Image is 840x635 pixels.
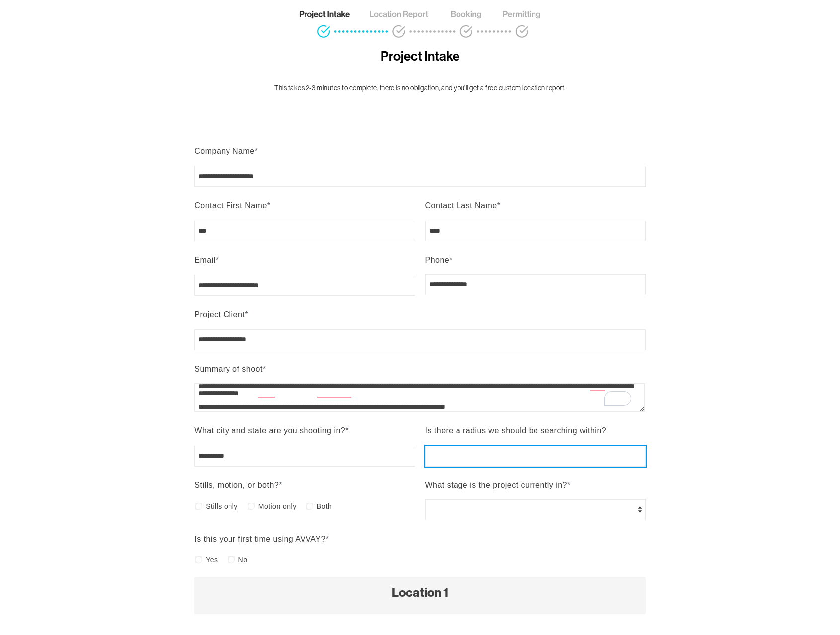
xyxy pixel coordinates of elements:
input: Both [306,503,313,510]
input: Contact Last Name* [425,221,646,241]
span: Phone [425,256,450,264]
span: What city and state are you shooting in? [194,426,345,435]
textarea: To enrich screen reader interactions, please activate Accessibility in Grammarly extension settings [194,383,645,412]
input: Phone* [425,274,646,295]
input: No [228,556,235,563]
span: Company Name [194,147,254,155]
input: Project Client* [194,329,645,350]
span: Summary of shoot [194,365,263,373]
input: Is there a radius we should be searching within? [425,446,646,467]
p: This takes 2-3 minutes to complete, there is no obligation, and you’ll get a free custom location... [236,83,604,93]
span: What stage is the project currently in? [425,481,567,489]
input: Stills only [195,503,202,510]
input: Contact First Name* [194,221,415,241]
span: Contact First Name [194,201,267,210]
span: Stills, motion, or both? [194,481,279,489]
span: Both [317,499,332,513]
span: Motion only [258,499,297,513]
span: Is there a radius we should be searching within? [425,426,607,435]
input: What city and state are you shooting in?* [194,446,415,467]
span: Yes [206,553,218,567]
input: Yes [195,556,202,563]
span: Is this your first time using AVVAY? [194,535,326,543]
input: Email* [194,275,415,296]
span: No [238,553,248,567]
h2: Location 1 [204,587,635,599]
span: Stills only [206,499,237,513]
h4: Project Intake [236,48,604,65]
span: Email [194,256,215,264]
input: Motion only [248,503,255,510]
select: What stage is the project currently in?* [425,499,646,520]
span: Contact Last Name [425,201,497,210]
input: Company Name* [194,166,645,187]
span: Project Client [194,310,245,318]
